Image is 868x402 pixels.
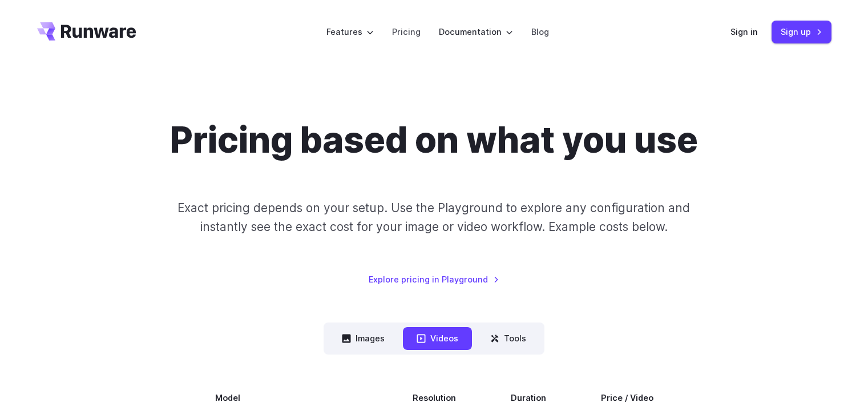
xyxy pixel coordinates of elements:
[439,25,513,38] label: Documentation
[170,119,698,162] h1: Pricing based on what you use
[392,25,421,38] a: Pricing
[156,198,712,237] p: Exact pricing depends on your setup. Use the Playground to explore any configuration and instantl...
[730,25,758,38] a: Sign in
[328,327,398,349] button: Images
[369,273,499,286] a: Explore pricing in Playground
[37,22,136,41] a: Go to /
[772,21,831,43] a: Sign up
[326,25,374,38] label: Features
[477,327,540,349] button: Tools
[403,327,472,349] button: Videos
[531,25,549,38] a: Blog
